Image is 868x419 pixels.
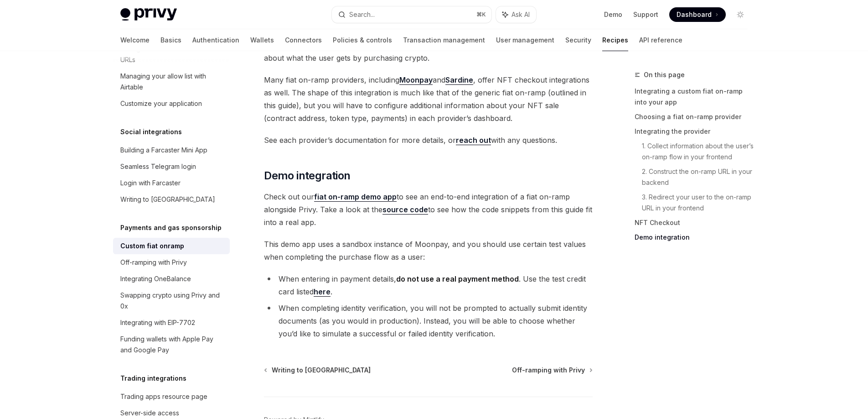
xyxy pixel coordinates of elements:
[264,238,593,263] span: This demo app uses a sandbox instance of Moonpay, and you should use certain test values when com...
[120,178,181,189] div: Login with Farcaster
[512,366,585,375] span: Off-ramping with Privy
[733,7,748,22] button: Toggle dark mode
[113,142,230,158] a: Building a Farcaster Mini App
[113,175,230,191] a: Login with Farcaster
[511,10,530,19] span: Ask AI
[120,145,207,156] div: Building a Farcaster Mini App
[120,373,186,384] h5: Trading integrations
[272,366,371,375] span: Writing to [GEOGRAPHIC_DATA]
[644,69,685,80] span: On this page
[264,168,350,183] span: Demo integration
[512,366,592,375] a: Off-ramping with Privy
[399,75,433,85] a: Moonpay
[264,73,593,125] span: Many fiat on-ramp providers, including and , offer NFT checkout integrations as well. The shape o...
[265,366,371,375] a: Writing to [GEOGRAPHIC_DATA]
[113,314,230,331] a: Integrating with EIP-7702
[496,29,554,51] a: User management
[635,84,755,110] a: Integrating a custom fiat on-ramp into your app
[639,29,682,51] a: API reference
[333,29,392,51] a: Policies & controls
[113,68,230,95] a: Managing your allow list with Airtable
[604,10,622,19] a: Demo
[120,222,222,233] h5: Payments and gas sponsorship
[120,408,179,419] div: Server-side access
[120,8,177,21] img: light logo
[120,241,184,251] div: Custom fiat onramp
[349,9,375,20] div: Search...
[113,388,230,405] a: Trading apps resource page
[120,273,191,284] div: Integrating OneBalance
[120,391,207,402] div: Trading apps resource page
[120,317,195,328] div: Integrating with EIP-7702
[635,230,755,245] a: Demo integration
[635,215,755,230] a: NFT Checkout
[264,302,593,340] li: When completing identity verification, you will not be prompted to actually submit identity docum...
[332,6,491,23] button: Search...⌘K
[635,124,755,139] a: Integrating the provider
[496,6,536,23] button: Ask AI
[120,257,187,268] div: Off-ramping with Privy
[120,29,150,51] a: Welcome
[642,139,755,164] a: 1. Collect information about the user’s on-ramp flow in your frontend
[264,272,593,298] li: When entering in payment details, . Use the test credit card listed .
[285,29,322,51] a: Connectors
[113,254,230,271] a: Off-ramping with Privy
[403,29,485,51] a: Transaction management
[396,274,519,283] strong: do not use a real payment method
[120,290,224,312] div: Swapping crypto using Privy and 0x
[120,126,182,137] h5: Social integrations
[113,238,230,254] a: Custom fiat onramp
[160,29,181,51] a: Basics
[642,164,755,190] a: 2. Construct the on-ramp URL in your backend
[633,10,658,19] a: Support
[382,205,428,215] a: source code
[113,287,230,314] a: Swapping crypto using Privy and 0x
[314,287,331,297] a: here
[264,190,593,229] span: Check out our to see an end-to-end integration of a fiat on-ramp alongside Privy. Take a look at ...
[120,161,196,172] div: Seamless Telegram login
[120,71,224,93] div: Managing your allow list with Airtable
[113,95,230,112] a: Customize your application
[120,194,215,205] div: Writing to [GEOGRAPHIC_DATA]
[113,158,230,175] a: Seamless Telegram login
[250,29,274,51] a: Wallets
[113,271,230,287] a: Integrating OneBalance
[120,334,224,356] div: Funding wallets with Apple Pay and Google Pay
[113,331,230,358] a: Funding wallets with Apple Pay and Google Pay
[642,190,755,215] a: 3. Redirect your user to the on-ramp URL in your frontend
[314,192,397,202] a: fiat on-ramp demo app
[192,29,239,51] a: Authentication
[445,75,473,85] a: Sardine
[456,136,491,145] a: reach out
[669,7,726,22] a: Dashboard
[264,134,593,147] span: See each provider’s documentation for more details, or with any questions.
[476,11,486,18] span: ⌘ K
[677,10,712,19] span: Dashboard
[635,110,755,124] a: Choosing a fiat on-ramp provider
[120,98,202,109] div: Customize your application
[602,29,628,51] a: Recipes
[113,191,230,208] a: Writing to [GEOGRAPHIC_DATA]
[565,29,591,51] a: Security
